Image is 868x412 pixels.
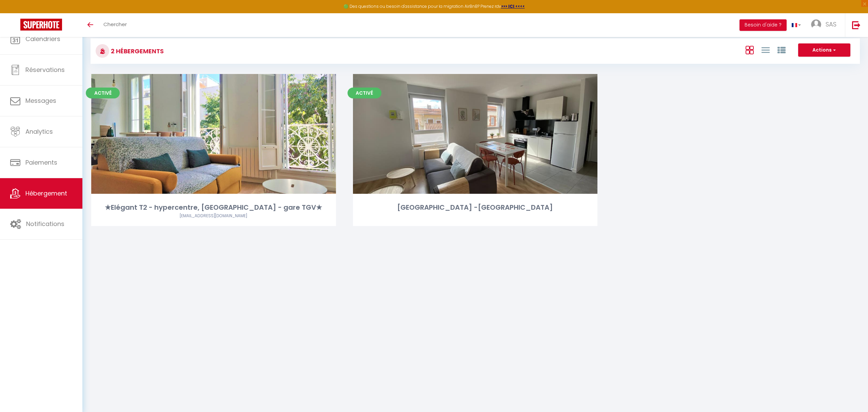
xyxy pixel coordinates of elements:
img: logout [852,21,861,29]
span: Calendriers [25,35,60,43]
span: SAS [826,20,836,29]
span: Activé [348,88,381,98]
a: Vue en Box [746,44,754,55]
img: ... [811,19,821,30]
button: Actions [798,43,850,57]
a: ... SAS [806,13,845,37]
a: Chercher [98,13,132,37]
a: Vue en Liste [762,44,770,55]
div: Airbnb [91,213,336,219]
span: Activé [86,88,120,98]
span: Hébergement [25,189,67,198]
span: Messages [25,96,56,105]
span: Analytics [25,127,53,136]
img: Super Booking [20,19,62,31]
span: Chercher [103,21,127,28]
h3: 2 Hébergements [109,43,164,59]
span: Réservations [25,65,65,74]
span: Paiements [25,158,57,167]
div: [GEOGRAPHIC_DATA] -[GEOGRAPHIC_DATA] [353,202,598,213]
a: >>> ICI <<<< [501,3,525,9]
span: Notifications [26,220,64,228]
div: ★Elégant T2 - hypercentre, [GEOGRAPHIC_DATA] - gare TGV★ [91,202,336,213]
button: Besoin d'aide ? [739,19,787,31]
a: Vue par Groupe [777,44,786,55]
